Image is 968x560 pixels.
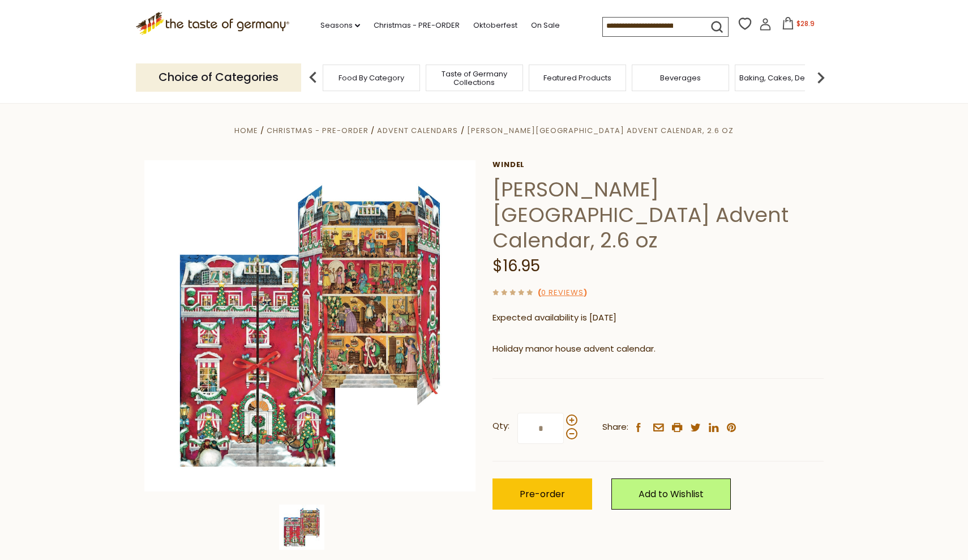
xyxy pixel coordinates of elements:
a: Oktoberfest [473,19,517,32]
a: Baking, Cakes, Desserts [739,74,827,82]
span: ( ) [538,287,587,298]
p: Holiday manor house advent calendar. [492,342,824,356]
a: Food By Category [339,74,404,82]
p: Expected availability is [DATE] [492,311,824,325]
a: Featured Products [543,74,611,82]
span: $28.9 [796,19,815,28]
a: Advent Calendars [377,125,458,136]
a: Christmas - PRE-ORDER [374,19,460,32]
a: Taste of Germany Collections [429,70,520,87]
a: Windel [492,160,824,169]
button: Pre-order [492,478,592,510]
button: $28.9 [774,17,822,34]
a: Beverages [660,74,701,82]
a: Add to Wishlist [611,478,731,510]
span: Share: [602,420,628,434]
span: $16.95 [492,255,540,277]
a: [PERSON_NAME][GEOGRAPHIC_DATA] Advent Calendar, 2.6 oz [467,125,734,136]
a: On Sale [531,19,560,32]
a: Home [234,125,258,136]
a: Seasons [320,19,360,32]
img: next arrow [809,66,832,89]
input: Qty: [517,413,564,444]
img: Windel Manor House Advent Calendar [144,160,476,491]
a: Christmas - PRE-ORDER [267,125,369,136]
span: Pre-order [520,488,565,501]
img: Windel Manor House Advent Calendar [279,505,324,550]
strong: Qty: [492,419,509,433]
a: 0 Reviews [541,287,584,299]
p: Choice of Categories [136,63,301,91]
h1: [PERSON_NAME][GEOGRAPHIC_DATA] Advent Calendar, 2.6 oz [492,177,824,253]
img: previous arrow [302,66,324,89]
